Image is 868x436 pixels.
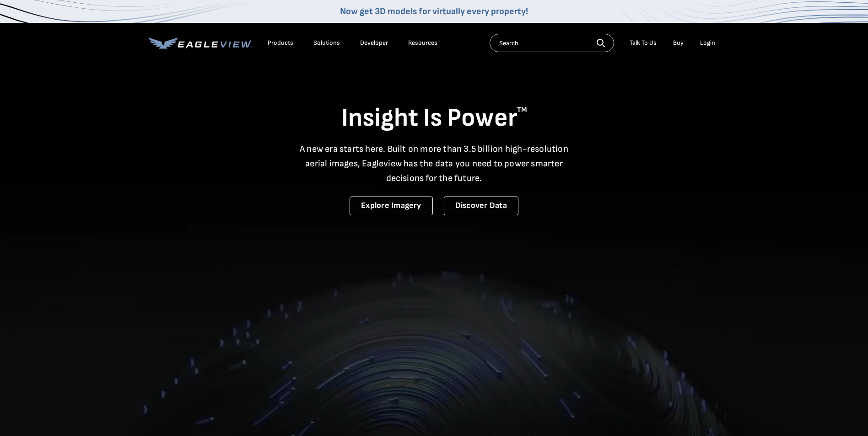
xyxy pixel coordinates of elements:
[313,39,340,47] div: Solutions
[630,39,657,47] div: Talk To Us
[408,39,437,47] div: Resources
[340,6,528,17] a: Now get 3D models for virtually every property!
[517,106,527,114] sup: TM
[149,102,720,134] h1: Insight Is Power
[490,34,614,52] input: Search
[294,142,574,186] p: A new era starts here. Built on more than 3.5 billion high-resolution aerial images, Eagleview ha...
[360,39,388,47] a: Developer
[700,39,715,47] div: Login
[268,39,293,47] div: Products
[673,39,684,47] a: Buy
[350,197,433,215] a: Explore Imagery
[444,197,518,215] a: Discover Data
